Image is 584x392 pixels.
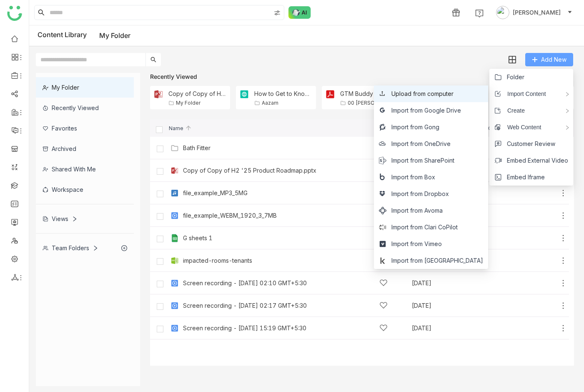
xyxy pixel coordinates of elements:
img: folder.svg [168,100,174,106]
button: Embed External Video [494,156,568,165]
div: [DATE] [412,303,487,309]
span: Create [501,106,525,115]
img: mp4.svg [170,324,179,332]
button: Import from SharePoint [379,156,454,165]
span: Import Content [501,89,546,98]
a: file_example_MP3_5MG [183,190,248,196]
button: Customer Review [494,139,555,148]
div: Shared with me [36,159,134,179]
img: mp4.svg [170,302,179,310]
div: Content Library [38,30,130,41]
img: ask-buddy-normal.svg [288,6,311,19]
div: Archived [36,138,134,159]
span: Customer Review [507,139,555,148]
span: Import from Vimeo [391,239,442,249]
span: Folder [507,73,524,82]
div: GTM Buddy Mail - GTM Buddy People Research & Account Map – Summary Report.pdf [340,90,399,97]
img: g-xls.svg [170,234,179,242]
img: folder.svg [340,100,346,106]
img: folder.svg [254,100,260,106]
img: mp4.svg [170,211,179,220]
a: Copy of Copy of H2 '25 Product Roadmap.pptx [183,167,316,174]
div: Workspace [36,179,134,200]
span: Import from Dropbox [391,189,449,199]
span: Name [169,126,192,131]
div: How to Get to Know and Fit Into a New Friend Group [254,90,313,97]
div: My Folder [36,77,134,98]
div: Copy of Copy of H2 '25 Product Roadmap.pptx [168,90,227,97]
button: Folder [494,73,524,82]
div: Aazam [262,100,278,106]
button: Import from [GEOGRAPHIC_DATA] [379,256,483,265]
div: Team Folders [43,244,98,251]
button: Import from Google Drive [379,106,461,115]
div: [DATE] [412,325,487,331]
span: Embed External Video [507,156,568,165]
a: Bath Fitter [183,145,211,151]
span: Import from Gong [391,123,439,132]
div: 00 [PERSON_NAME] [348,100,397,106]
span: Import from Box [391,173,435,182]
span: Import from Avoma [391,206,443,215]
img: arrow-up.svg [185,125,192,131]
img: mp4.svg [170,279,179,287]
span: Import from Google Drive [391,106,461,115]
a: Screen recording - [DATE] 15:19 GMT+5:30 [183,325,306,332]
span: Import from SharePoint [391,156,454,165]
span: Import from Clari CoPilot [391,223,458,232]
img: avatar [496,6,509,19]
img: Folder [239,89,249,99]
a: file_example_WEBM_1920_3_7MB [183,212,277,219]
span: Embed Iframe [507,173,545,182]
img: logo [7,6,22,21]
img: help.svg [475,9,484,18]
button: Embed Iframe [494,173,545,182]
div: My Folder [176,100,201,106]
button: Import from Gong [379,123,439,132]
img: Folder [153,89,163,99]
button: Import from Dropbox [379,189,449,199]
div: Recently Viewed [150,73,574,80]
button: Import from Box [379,173,435,182]
img: mp3.svg [170,189,179,197]
button: Add New [525,53,573,66]
a: Screen recording - [DATE] 02:17 GMT+5:30 [183,302,307,309]
button: Import from OneDrive [379,139,451,148]
span: Web Content [501,123,541,132]
div: Views [43,215,78,222]
a: G sheets 1 [183,235,213,241]
img: Folder [170,144,179,152]
div: Recently Viewed [36,98,134,118]
img: search-type.svg [274,10,281,16]
button: Upload from computer [379,89,454,98]
img: Folder [325,89,335,99]
a: Screen recording - [DATE] 02:10 GMT+5:30 [183,280,307,286]
img: pptx.svg [170,166,179,175]
a: My Folder [99,31,130,40]
span: Upload from computer [391,89,454,98]
button: Import from Clari CoPilot [379,223,458,232]
span: Import from OneDrive [391,139,451,148]
div: [DATE] [412,280,487,286]
button: [PERSON_NAME] [494,6,574,19]
button: Import from Vimeo [379,239,442,249]
img: grid.svg [509,56,516,63]
img: csv.svg [170,256,179,265]
button: Import from Avoma [379,206,443,215]
span: Add New [541,55,566,64]
div: Favorites [36,118,134,138]
a: impacted-rooms-tenants [183,257,252,264]
span: Import from [GEOGRAPHIC_DATA] [391,256,483,265]
span: [PERSON_NAME] [513,8,561,17]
